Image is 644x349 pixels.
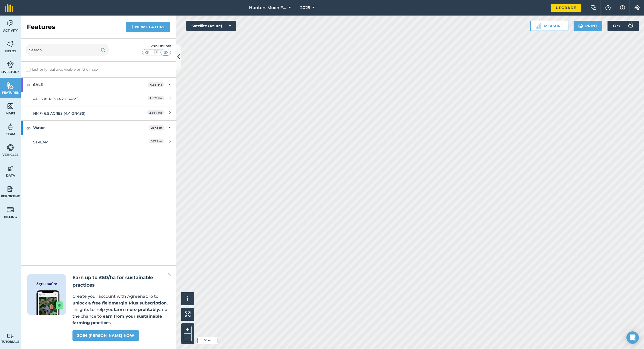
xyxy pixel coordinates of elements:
img: svg+xml;base64,PD94bWwgdmVyc2lvbj0iMS4wIiBlbmNvZGluZz0idXRmLTgiPz4KPCEtLSBHZW5lcmF0b3I6IEFkb2JlIE... [7,333,14,338]
img: Two speech bubbles overlapping with the left bubble in the forefront [590,5,597,10]
img: svg+xml;base64,PHN2ZyB4bWxucz0iaHR0cDovL3d3dy53My5vcmcvMjAwMC9zdmciIHdpZHRoPSI1NiIgaGVpZ2h0PSI2MC... [7,82,14,89]
span: 2025 [300,5,310,11]
h2: Earn up to £50/ha for sustainable practices [72,274,170,289]
span: i [187,295,188,302]
img: Ruler icon [536,23,541,28]
div: AP- 5 ACRES (4.2 GRASS) [33,96,125,102]
div: Water267.3 m [21,121,176,135]
h2: Features [27,23,55,31]
img: svg+xml;base64,PHN2ZyB4bWxucz0iaHR0cDovL3d3dy53My5vcmcvMjAwMC9zdmciIHdpZHRoPSIxOCIgaGVpZ2h0PSIyNC... [26,82,31,88]
label: List only features visible on the map [26,67,98,72]
div: STREAM [33,139,125,145]
img: svg+xml;base64,PHN2ZyB4bWxucz0iaHR0cDovL3d3dy53My5vcmcvMjAwMC9zdmciIHdpZHRoPSIxNCIgaGVpZ2h0PSIyNC... [130,24,134,30]
button: i [181,292,194,305]
div: Open Intercom Messenger [626,331,639,344]
div: HMF- 6.5 ACRES (4.4 GRASS) [33,111,125,116]
button: 13 °C [608,21,639,31]
button: – [184,334,192,341]
span: 267.3 m [149,139,164,143]
span: Hunters Moon Farm [249,5,286,11]
img: svg+xml;base64,PHN2ZyB4bWxucz0iaHR0cDovL3d3dy53My5vcmcvMjAwMC9zdmciIHdpZHRoPSIxNyIgaGVpZ2h0PSIxNy... [620,5,625,11]
img: A question mark icon [605,5,611,10]
strong: 4.661 Ha [150,83,162,86]
p: Create your account with AgreenaGro to , insights to help you and the chance to . [72,293,170,326]
img: Screenshot of the Gro app [36,290,63,315]
img: svg+xml;base64,PD94bWwgdmVyc2lvbj0iMS4wIiBlbmNvZGluZz0idXRmLTgiPz4KPCEtLSBHZW5lcmF0b3I6IEFkb2JlIE... [625,21,636,31]
button: + [184,326,192,334]
a: STREAM267.3 m [21,135,176,149]
img: svg+xml;base64,PD94bWwgdmVyc2lvbj0iMS4wIiBlbmNvZGluZz0idXRmLTgiPz4KPCEtLSBHZW5lcmF0b3I6IEFkb2JlIE... [7,19,14,27]
a: AP- 5 ACRES (4.2 GRASS)1.997 Ha [21,92,176,106]
a: HMF- 6.5 ACRES (4.4 GRASS)2.664 Ha [21,106,176,120]
img: svg+xml;base64,PHN2ZyB4bWxucz0iaHR0cDovL3d3dy53My5vcmcvMjAwMC9zdmciIHdpZHRoPSIxOSIgaGVpZ2h0PSIyNC... [578,23,583,29]
img: svg+xml;base64,PD94bWwgdmVyc2lvbj0iMS4wIiBlbmNvZGluZz0idXRmLTgiPz4KPCEtLSBHZW5lcmF0b3I6IEFkb2JlIE... [7,123,14,131]
img: fieldmargin Logo [5,4,13,12]
span: 13 ° C [613,21,621,31]
img: svg+xml;base64,PHN2ZyB4bWxucz0iaHR0cDovL3d3dy53My5vcmcvMjAwMC9zdmciIHdpZHRoPSI1MCIgaGVpZ2h0PSI0MC... [153,50,160,55]
img: svg+xml;base64,PHN2ZyB4bWxucz0iaHR0cDovL3d3dy53My5vcmcvMjAwMC9zdmciIHdpZHRoPSI1MCIgaGVpZ2h0PSI0MC... [163,50,169,55]
strong: Water [33,121,149,135]
img: svg+xml;base64,PHN2ZyB4bWxucz0iaHR0cDovL3d3dy53My5vcmcvMjAwMC9zdmciIHdpZHRoPSIxOSIgaGVpZ2h0PSIyNC... [101,47,106,53]
div: Visibility: Off [142,44,171,48]
img: svg+xml;base64,PD94bWwgdmVyc2lvbj0iMS4wIiBlbmNvZGluZz0idXRmLTgiPz4KPCEtLSBHZW5lcmF0b3I6IEFkb2JlIE... [7,206,14,214]
button: Measure [530,21,568,31]
strong: farm more profitably [114,307,159,312]
img: svg+xml;base64,PHN2ZyB4bWxucz0iaHR0cDovL3d3dy53My5vcmcvMjAwMC9zdmciIHdpZHRoPSIxOCIgaGVpZ2h0PSIyNC... [26,125,31,131]
img: svg+xml;base64,PHN2ZyB4bWxucz0iaHR0cDovL3d3dy53My5vcmcvMjAwMC9zdmciIHdpZHRoPSI1NiIgaGVpZ2h0PSI2MC... [7,40,14,48]
a: New feature [126,22,170,32]
a: Join [PERSON_NAME] now [72,330,139,341]
img: svg+xml;base64,PD94bWwgdmVyc2lvbj0iMS4wIiBlbmNvZGluZz0idXRmLTgiPz4KPCEtLSBHZW5lcmF0b3I6IEFkb2JlIE... [7,61,14,69]
span: 1.997 Ha [148,96,164,100]
img: svg+xml;base64,PHN2ZyB4bWxucz0iaHR0cDovL3d3dy53My5vcmcvMjAwMC9zdmciIHdpZHRoPSIyMiIgaGVpZ2h0PSIzMC... [168,271,171,277]
img: svg+xml;base64,PHN2ZyB4bWxucz0iaHR0cDovL3d3dy53My5vcmcvMjAwMC9zdmciIHdpZHRoPSI1MCIgaGVpZ2h0PSI0MC... [144,50,150,55]
img: A cog icon [634,5,640,10]
button: Print [574,21,603,31]
img: svg+xml;base64,PD94bWwgdmVyc2lvbj0iMS4wIiBlbmNvZGluZz0idXRmLTgiPz4KPCEtLSBHZW5lcmF0b3I6IEFkb2JlIE... [7,144,14,151]
strong: 267.3 m [151,126,162,129]
button: Satellite (Azure) [186,21,236,31]
img: svg+xml;base64,PD94bWwgdmVyc2lvbj0iMS4wIiBlbmNvZGluZz0idXRmLTgiPz4KPCEtLSBHZW5lcmF0b3I6IEFkb2JlIE... [7,164,14,172]
a: Upgrade [551,4,581,12]
img: Four arrows, one pointing top left, one top right, one bottom right and the last bottom left [185,311,191,317]
img: svg+xml;base64,PD94bWwgdmVyc2lvbj0iMS4wIiBlbmNvZGluZz0idXRmLTgiPz4KPCEtLSBHZW5lcmF0b3I6IEFkb2JlIE... [7,185,14,193]
span: 2.664 Ha [147,110,164,115]
strong: unlock a free fieldmargin Plus subscription [72,301,167,306]
strong: SALE [33,78,148,92]
img: svg+xml;base64,PHN2ZyB4bWxucz0iaHR0cDovL3d3dy53My5vcmcvMjAwMC9zdmciIHdpZHRoPSI1NiIgaGVpZ2h0PSI2MC... [7,102,14,110]
input: Search [26,44,109,56]
div: SALE4.661 Ha [21,78,176,92]
strong: earn from your sustainable farming practices [72,314,162,325]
